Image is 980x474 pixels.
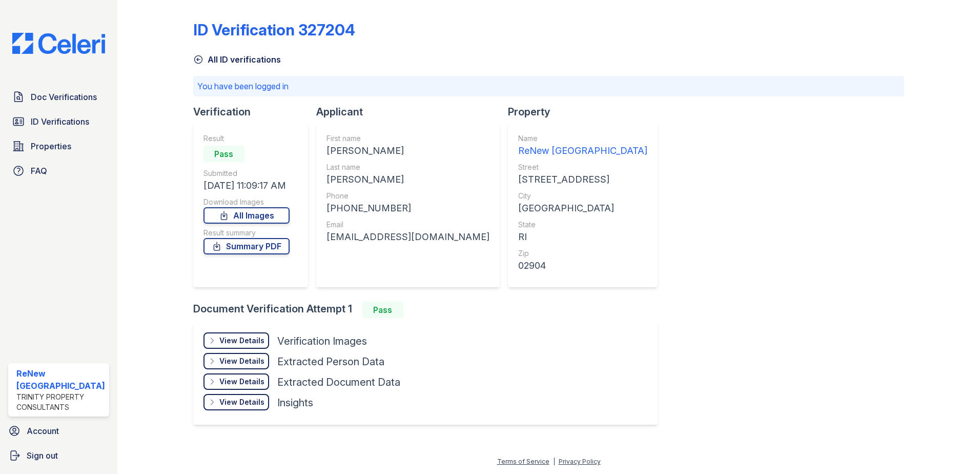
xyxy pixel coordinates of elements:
[326,144,489,158] div: [PERSON_NAME]
[326,191,489,201] div: Phone
[518,172,647,187] div: [STREET_ADDRESS]
[31,91,97,103] span: Doc Verifications
[203,133,290,144] div: Result
[277,354,384,369] div: Extracted Person Data
[518,133,647,158] a: Name ReNew [GEOGRAPHIC_DATA]
[508,105,666,119] div: Property
[326,230,489,244] div: [EMAIL_ADDRESS][DOMAIN_NAME]
[203,207,290,224] a: All Images
[518,133,647,144] div: Name
[31,165,47,177] span: FAQ
[326,201,489,215] div: [PHONE_NUMBER]
[8,161,109,181] a: FAQ
[193,302,666,318] div: Document Verification Attempt 1
[193,105,316,119] div: Verification
[277,396,313,410] div: Insights
[326,133,489,144] div: First name
[362,302,403,318] div: Pass
[203,146,244,162] div: Pass
[497,458,549,465] a: Terms of Service
[553,458,555,465] div: |
[316,105,508,119] div: Applicant
[203,238,290,254] a: Summary PDF
[27,449,58,462] span: Sign out
[326,220,489,230] div: Email
[4,445,113,466] a: Sign out
[518,230,647,244] div: RI
[31,115,89,128] span: ID Verifications
[559,458,601,465] a: Privacy Policy
[16,392,105,412] div: Trinity Property Consultants
[326,162,489,172] div: Last name
[219,335,264,346] div: View Details
[8,111,109,132] a: ID Verifications
[203,228,290,238] div: Result summary
[518,259,647,273] div: 02904
[219,377,264,387] div: View Details
[203,179,290,193] div: [DATE] 11:09:17 AM
[219,356,264,366] div: View Details
[8,87,109,107] a: Doc Verifications
[518,201,647,215] div: [GEOGRAPHIC_DATA]
[326,172,489,187] div: [PERSON_NAME]
[203,168,290,179] div: Submitted
[193,53,281,66] a: All ID verifications
[518,191,647,201] div: City
[193,21,355,39] div: ID Verification 327204
[203,197,290,207] div: Download Images
[277,375,400,389] div: Extracted Document Data
[518,248,647,259] div: Zip
[518,220,647,230] div: State
[16,367,105,392] div: ReNew [GEOGRAPHIC_DATA]
[518,162,647,172] div: Street
[219,397,264,407] div: View Details
[4,421,113,441] a: Account
[197,80,901,92] p: You have been logged in
[4,33,113,54] img: CE_Logo_Blue-a8612792a0a2168367f1c8372b55b34899dd931a85d93a1a3d3e32e68fde9ad4.png
[8,136,109,156] a: Properties
[31,140,71,152] span: Properties
[518,144,647,158] div: ReNew [GEOGRAPHIC_DATA]
[27,425,59,437] span: Account
[277,334,367,348] div: Verification Images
